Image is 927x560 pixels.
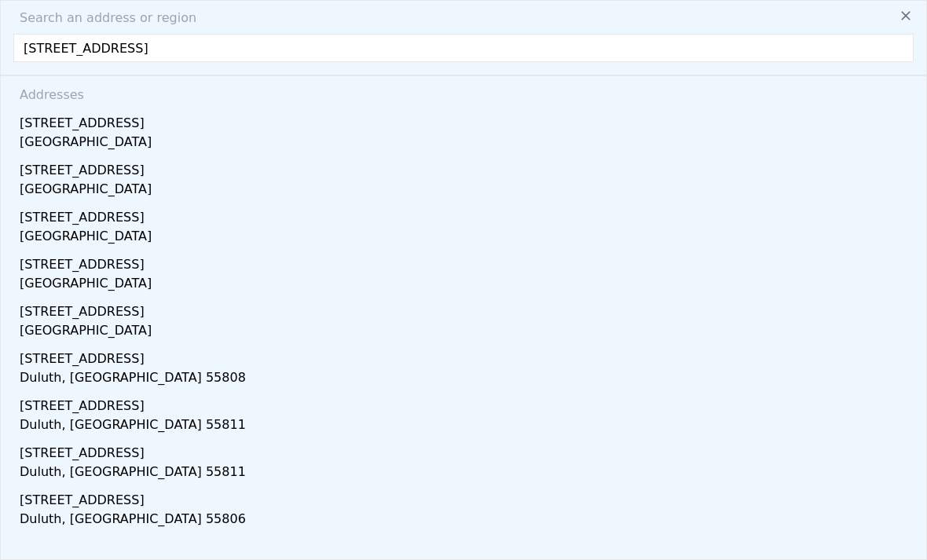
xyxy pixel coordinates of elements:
[20,296,914,321] div: [STREET_ADDRESS]
[20,227,914,249] div: [GEOGRAPHIC_DATA]
[20,274,914,296] div: [GEOGRAPHIC_DATA]
[20,180,914,202] div: [GEOGRAPHIC_DATA]
[20,437,914,463] div: [STREET_ADDRESS]
[20,368,914,390] div: Duluth, [GEOGRAPHIC_DATA] 55808
[20,108,914,133] div: [STREET_ADDRESS]
[20,510,914,532] div: Duluth, [GEOGRAPHIC_DATA] 55806
[20,202,914,227] div: [STREET_ADDRESS]
[20,415,914,437] div: Duluth, [GEOGRAPHIC_DATA] 55811
[20,485,914,510] div: [STREET_ADDRESS]
[7,9,196,27] span: Search an address or region
[20,155,914,180] div: [STREET_ADDRESS]
[20,390,914,415] div: [STREET_ADDRESS]
[20,343,914,368] div: [STREET_ADDRESS]
[20,249,914,274] div: [STREET_ADDRESS]
[20,463,914,485] div: Duluth, [GEOGRAPHIC_DATA] 55811
[13,76,914,108] div: Addresses
[20,321,914,343] div: [GEOGRAPHIC_DATA]
[20,133,914,155] div: [GEOGRAPHIC_DATA]
[20,532,914,557] div: [STREET_ADDRESS]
